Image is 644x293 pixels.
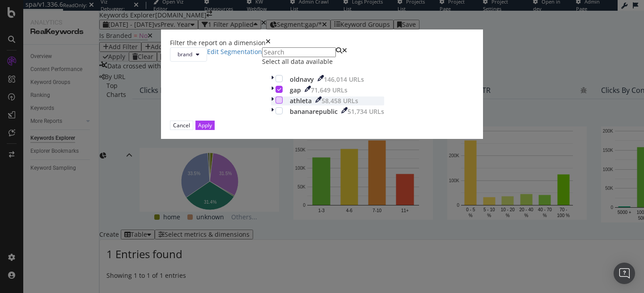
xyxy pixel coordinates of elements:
[311,86,347,95] div: 71,649 URLs
[324,75,364,84] div: 146,014 URLs
[322,96,358,105] div: 58,458 URLs
[347,107,384,116] div: 51,734 URLs
[170,47,207,62] button: brand
[198,121,212,129] div: Apply
[195,121,215,130] button: Apply
[262,47,336,57] input: Search
[290,75,314,84] div: oldnavy
[290,86,301,95] div: gap
[266,38,271,47] div: times
[290,107,338,116] div: bananarepublic
[614,263,635,284] div: Open Intercom Messenger
[161,29,483,139] div: modal
[290,96,312,105] div: athleta
[170,121,193,130] button: Cancel
[173,121,190,129] div: Cancel
[262,57,393,66] div: Select all data available
[207,47,262,62] a: Edit Segmentation
[170,38,266,47] div: Filter the report on a dimension
[178,50,192,58] span: brand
